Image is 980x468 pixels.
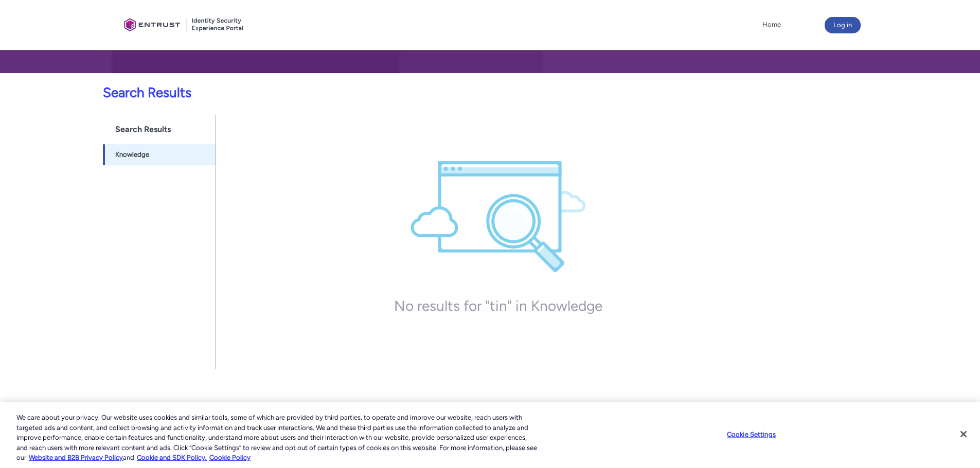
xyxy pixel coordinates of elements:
div: No results for "tin" in Knowledge [375,297,621,327]
button: Cookie Settings [719,424,783,445]
p: Search Results [6,83,780,103]
a: Home [760,17,783,32]
h1: Search Results [103,115,215,144]
button: Log in [825,17,861,33]
a: More information about our cookie policy., opens in a new tab [29,454,123,461]
a: Knowledge [103,144,215,165]
iframe: Qualified Messenger [797,230,980,468]
span: Knowledge [115,149,149,160]
a: Cookie and SDK Policy. [137,454,207,461]
a: Cookie Policy [209,454,251,461]
button: Close [952,423,975,445]
div: We care about your privacy. Our website uses cookies and similar tools, some of which are provide... [16,413,539,463]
